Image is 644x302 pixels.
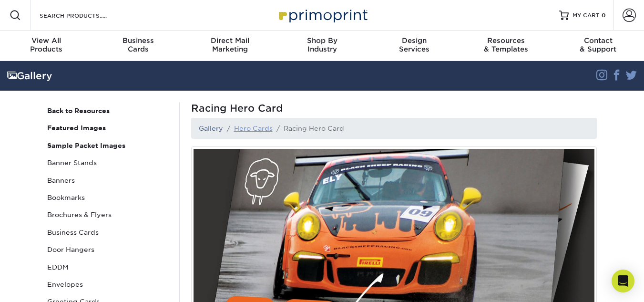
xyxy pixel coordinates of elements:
[92,36,184,45] span: Business
[460,31,552,61] a: Resources& Templates
[460,36,552,45] span: Resources
[2,273,81,299] iframe: Google Customer Reviews
[184,36,276,45] span: Direct Mail
[43,241,172,258] a: Door Hangers
[199,125,223,132] a: Gallery
[368,31,460,61] a: DesignServices
[47,124,106,132] strong: Featured Images
[275,5,370,25] img: Primoprint
[43,259,172,276] a: EDDM
[191,102,597,114] span: Racing Hero Card
[276,36,368,45] span: Shop By
[234,125,273,132] a: Hero Cards
[276,31,368,61] a: Shop ByIndustry
[43,102,172,119] a: Back to Resources
[92,36,184,53] div: Cards
[552,36,644,53] div: & Support
[43,172,172,189] a: Banners
[276,36,368,53] div: Industry
[184,31,276,61] a: Direct MailMarketing
[43,276,172,293] a: Envelopes
[552,31,644,61] a: Contact& Support
[368,36,460,45] span: Design
[273,124,344,133] li: Racing Hero Card
[43,137,172,154] a: Sample Packet Images
[602,12,606,19] span: 0
[368,36,460,53] div: Services
[552,36,644,45] span: Contact
[43,224,172,241] a: Business Cards
[43,154,172,171] a: Banner Stands
[43,119,172,136] a: Featured Images
[47,142,125,149] strong: Sample Packet Images
[43,189,172,206] a: Bookmarks
[39,10,132,21] input: SEARCH PRODUCTS.....
[572,11,600,20] span: MY CART
[92,31,184,61] a: BusinessCards
[612,270,634,292] div: Open Intercom Messenger
[184,36,276,53] div: Marketing
[460,36,552,53] div: & Templates
[43,206,172,223] a: Brochures & Flyers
